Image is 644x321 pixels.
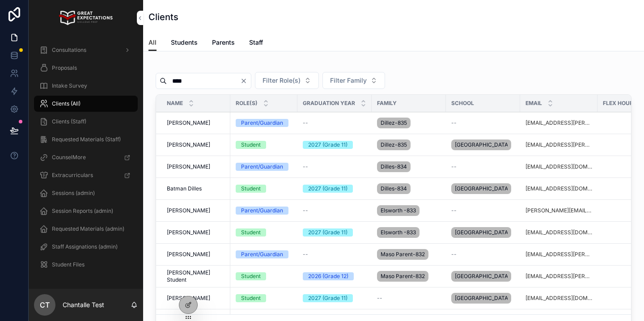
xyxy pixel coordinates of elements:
span: Dilles-834 [381,185,407,192]
a: [EMAIL_ADDRESS][DOMAIN_NAME] [525,229,592,236]
a: [GEOGRAPHIC_DATA] [451,182,515,196]
span: Filter Role(s) [263,76,301,85]
a: Requested Materials (admin) [34,221,138,237]
h1: Clients [148,11,178,23]
span: Graduation Year [303,100,355,107]
span: Requested Materials (Staff) [52,136,121,143]
span: Dillez-835 [381,141,407,148]
div: Student [241,185,261,193]
a: Student Files [34,257,138,273]
a: Maso Parent-832 [377,247,441,262]
a: -- [303,163,366,170]
span: Maso Parent-832 [381,273,425,280]
div: Student [241,141,261,149]
a: [PERSON_NAME][EMAIL_ADDRESS][PERSON_NAME][DOMAIN_NAME] [525,207,592,214]
a: Student [236,185,292,193]
span: -- [303,163,308,170]
span: Filter Family [330,76,367,85]
div: Student [241,294,261,302]
a: Requested Materials (Staff) [34,131,138,148]
span: [GEOGRAPHIC_DATA] [455,185,508,192]
a: [PERSON_NAME] [167,251,225,258]
a: Staff Assignations (admin) [34,239,138,255]
span: Intake Survey [52,82,87,89]
span: Elsworth -833 [381,229,416,236]
a: [PERSON_NAME] [167,207,225,214]
a: [GEOGRAPHIC_DATA] [451,225,515,240]
a: Student [236,228,292,237]
div: Student [241,272,261,280]
a: [PERSON_NAME] Student [167,269,225,283]
span: Name [167,100,183,107]
a: 2027 (Grade 11) [303,141,366,149]
a: [GEOGRAPHIC_DATA] [451,291,515,305]
a: Parent/Guardian [236,250,292,258]
span: -- [451,163,457,170]
a: -- [451,251,515,258]
a: [EMAIL_ADDRESS][PERSON_NAME][DOMAIN_NAME] [525,273,592,280]
a: Sessions (admin) [34,185,138,201]
span: Requested Materials (admin) [52,225,124,232]
span: -- [303,119,308,127]
a: Parents [212,34,235,52]
span: Dillez-835 [381,119,407,127]
span: Student Files [52,261,85,268]
span: [PERSON_NAME] [167,229,210,236]
a: -- [303,119,366,127]
a: 2027 (Grade 11) [303,185,366,193]
span: Sessions (admin) [52,190,95,197]
a: Dillez-835 [377,116,441,130]
a: -- [303,251,366,258]
span: [GEOGRAPHIC_DATA] [455,295,508,302]
a: All [148,34,157,51]
a: Intake Survey [34,78,138,94]
span: -- [451,207,457,214]
div: Parent/Guardian [241,119,283,127]
a: [EMAIL_ADDRESS][PERSON_NAME][DOMAIN_NAME] [525,141,592,148]
a: Parent/Guardian [236,207,292,215]
a: [EMAIL_ADDRESS][PERSON_NAME][DOMAIN_NAME] [525,119,592,127]
a: Proposals [34,60,138,76]
span: Email [525,100,542,107]
div: 2027 (Grade 11) [308,294,347,302]
span: Consultations [52,46,86,54]
span: [PERSON_NAME] [167,119,210,127]
span: Dilles-834 [381,163,407,170]
span: Staff [249,38,263,47]
a: Clients (Staff) [34,114,138,130]
span: [PERSON_NAME] [167,295,210,302]
button: Select Button [322,72,385,89]
div: Parent/Guardian [241,163,283,171]
a: 2026 (Grade 12) [303,272,366,280]
button: Clear [240,77,251,84]
div: Student [241,228,261,237]
span: Maso Parent-832 [381,251,425,258]
span: Clients (Staff) [52,118,86,125]
span: -- [451,251,457,258]
a: [EMAIL_ADDRESS][DOMAIN_NAME] [525,295,592,302]
a: Student [236,294,292,302]
div: Parent/Guardian [241,250,283,258]
span: School [451,100,474,107]
a: Dillez-835 [377,138,441,152]
div: 2026 (Grade 12) [308,272,348,280]
a: Student [236,141,292,149]
a: Student [236,272,292,280]
span: [PERSON_NAME] [167,207,210,214]
button: Select Button [255,72,319,89]
span: Proposals [52,64,77,72]
a: [PERSON_NAME] [167,163,225,170]
span: Parents [212,38,235,47]
span: Staff Assignations (admin) [52,243,118,250]
a: [EMAIL_ADDRESS][PERSON_NAME][DOMAIN_NAME] [525,251,592,258]
a: 2027 (Grade 11) [303,228,366,237]
span: -- [451,119,457,127]
span: -- [377,295,382,302]
span: [GEOGRAPHIC_DATA] [455,141,508,148]
a: 2027 (Grade 11) [303,294,366,302]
